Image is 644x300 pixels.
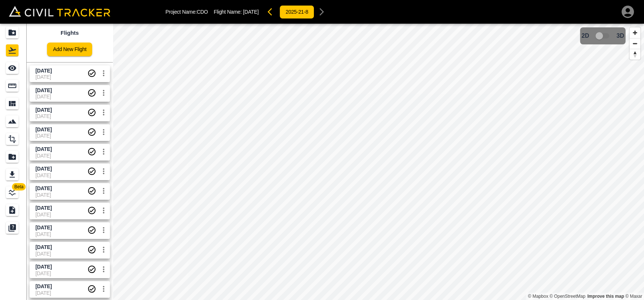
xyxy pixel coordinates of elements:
canvas: Map [113,24,644,300]
button: 2025-21-8 [279,5,315,19]
a: Mapbox [528,294,548,299]
button: Reset bearing to north [630,49,640,60]
span: 2D [581,33,589,39]
p: Flight Name: [214,9,259,15]
p: Project Name: CDO [165,9,208,15]
button: Zoom in [630,27,640,38]
a: Map feedback [587,294,624,299]
span: [DATE] [243,9,259,15]
span: 3D model not uploaded yet [592,29,614,43]
button: Zoom out [630,38,640,49]
span: 3D [617,33,624,39]
a: Maxar [625,294,642,299]
a: OpenStreetMap [550,294,586,299]
img: Civil Tracker [9,6,110,16]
